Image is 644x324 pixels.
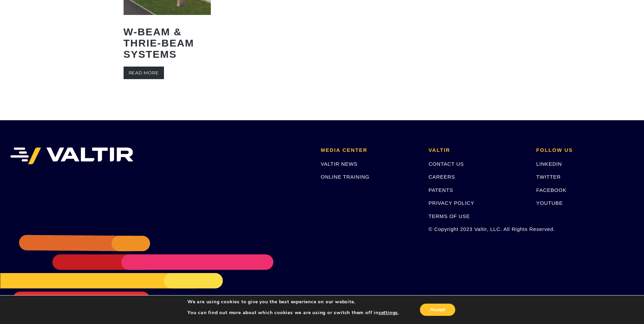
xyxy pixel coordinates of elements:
h2: FOLLOW US [536,147,634,153]
p: You can find out more about which cookies we are using or switch them off in . [187,310,399,316]
a: ONLINE TRAINING [321,174,369,180]
h2: MEDIA CENTER [321,147,418,153]
a: Read more about “W-Beam & Thrie-Beam Systems” [124,67,164,79]
a: PATENTS [428,187,453,193]
a: TERMS OF USE [428,213,470,219]
a: VALTIR NEWS [321,161,357,167]
button: Accept [420,304,455,316]
a: CAREERS [428,174,455,180]
a: LINKEDIN [536,161,562,167]
a: PRIVACY POLICY [428,200,474,206]
a: FACEBOOK [536,187,567,193]
button: settings [379,310,398,316]
a: CONTACT US [428,161,464,167]
img: VALTIR [10,147,133,164]
p: © Copyright 2023 Valtir, LLC. All Rights Reserved. [428,225,526,233]
p: We are using cookies to give you the best experience on our website. [187,299,399,305]
a: TWITTER [536,174,561,180]
h2: VALTIR [428,147,526,153]
a: YOUTUBE [536,200,563,206]
h2: W-Beam & Thrie-Beam Systems [124,21,211,65]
